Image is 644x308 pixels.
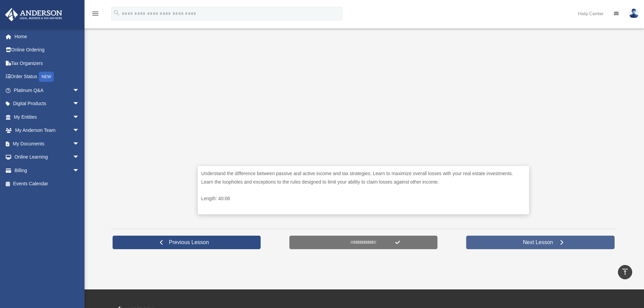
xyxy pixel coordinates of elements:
[5,150,90,164] a: Online Learningarrow_drop_down
[5,177,90,191] a: Events Calendar
[629,8,639,18] img: User Pic
[73,137,86,151] span: arrow_drop_down
[73,110,86,124] span: arrow_drop_down
[73,124,86,138] span: arrow_drop_down
[5,110,90,124] a: My Entitiesarrow_drop_down
[5,164,90,177] a: Billingarrow_drop_down
[5,84,90,97] a: Platinum Q&Aarrow_drop_down
[39,72,54,82] div: NEW
[73,164,86,177] span: arrow_drop_down
[73,84,86,97] span: arrow_drop_down
[5,43,90,57] a: Online Ordering
[466,236,615,249] a: Next Lesson
[518,239,558,246] span: Next Lesson
[5,97,90,111] a: Digital Productsarrow_drop_down
[621,268,629,276] i: vertical_align_top
[618,265,632,279] a: vertical_align_top
[3,8,64,21] img: Anderson Advisors Platinum Portal
[201,194,526,203] p: Length: 40:06
[201,169,526,186] p: Understand the difference between passive and active income and tax strategies. Learn to maximize...
[73,97,86,111] span: arrow_drop_down
[5,56,90,70] a: Tax Organizers
[113,9,120,17] i: search
[73,150,86,164] span: arrow_drop_down
[5,137,90,150] a: My Documentsarrow_drop_down
[164,239,214,246] span: Previous Lesson
[5,70,90,84] a: Order StatusNEW
[5,30,90,43] a: Home
[91,9,99,18] i: menu
[5,124,90,137] a: My Anderson Teamarrow_drop_down
[91,12,99,18] a: menu
[113,236,261,249] a: Previous Lesson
